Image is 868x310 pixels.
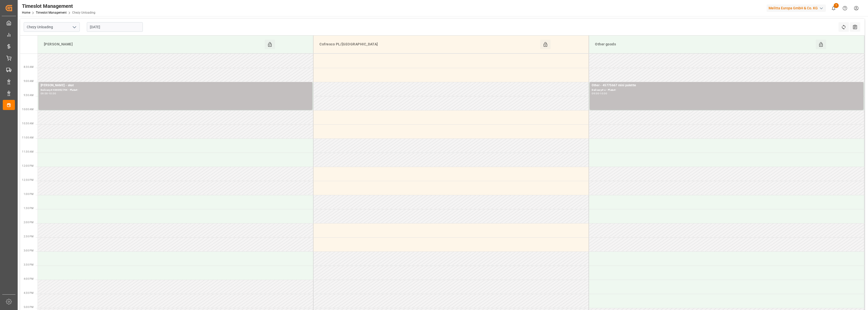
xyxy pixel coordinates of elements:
input: Type to search/select [24,22,80,32]
div: Melitta Europa GmbH & Co. KG [767,5,826,12]
div: 10:00 [600,92,607,95]
span: 1:30 PM [24,207,34,210]
span: 2:00 PM [24,221,34,224]
div: Timeslot Management [22,2,95,10]
div: Delivery#:x - Plate#: [592,88,861,92]
span: 9:00 AM [24,80,34,82]
span: 11:30 AM [22,150,34,153]
button: Help Center [839,3,851,14]
div: [PERSON_NAME] - skat [41,83,310,88]
div: Cofresco PL/[GEOGRAPHIC_DATA] [317,40,540,49]
span: 11:00 AM [22,136,34,139]
div: - [48,92,49,95]
div: Delivery#:400052794 - Plate#: [41,88,310,92]
div: Other goods [593,40,816,49]
span: 10:30 AM [22,122,34,125]
span: 2:30 PM [24,235,34,238]
span: 3:00 PM [24,249,34,252]
button: Melitta Europa GmbH & Co. KG [767,3,828,13]
input: DD-MM-YYYY [87,22,143,32]
span: 12:30 PM [22,179,34,181]
span: 3:30 PM [24,263,34,266]
div: 09:00 [41,92,48,95]
span: 1:00 PM [24,193,34,195]
a: Home [22,11,30,14]
div: [PERSON_NAME] [42,40,265,49]
div: 10:00 [49,92,56,95]
div: 09:00 [592,92,599,95]
span: 9:30 AM [24,94,34,97]
div: Other - 45775667 mini palettte [592,83,861,88]
span: 4:30 PM [24,292,34,294]
span: 1 [834,3,839,8]
span: 5:00 PM [24,306,34,308]
a: Timeslot Management [36,11,67,14]
span: 12:00 PM [22,164,34,167]
button: show 1 new notifications [828,3,839,14]
span: 4:00 PM [24,277,34,280]
span: 10:00 AM [22,108,34,111]
div: - [599,92,600,95]
span: 8:30 AM [24,66,34,68]
button: open menu [70,23,78,31]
